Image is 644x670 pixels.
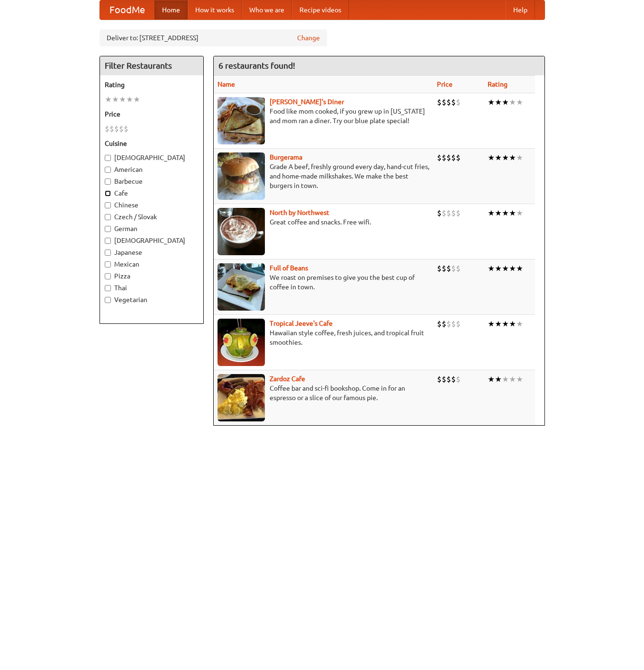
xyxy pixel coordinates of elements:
[105,248,199,257] label: Japanese
[105,165,199,174] label: American
[270,153,302,161] a: Burgerama
[456,208,461,218] li: $
[495,374,502,384] li: ★
[495,208,502,218] li: ★
[270,320,333,327] a: Tropical Jeeve's Cafe
[516,97,523,107] li: ★
[218,328,429,347] p: Hawaiian style coffee, fresh juices, and tropical fruit smoothies.
[105,214,111,220] input: Czech / Slovak
[105,250,111,256] input: Japanese
[488,208,495,218] li: ★
[124,124,128,134] li: $
[218,273,429,292] p: We roast on premises to give you the best cup of coffee in town.
[446,263,451,274] li: $
[105,177,199,186] label: Barbecue
[105,295,199,304] label: Vegetarian
[105,271,199,281] label: Pizza
[154,0,188,19] a: Home
[270,209,329,216] b: North by Northwest
[451,319,456,329] li: $
[112,94,119,105] li: ★
[442,319,446,329] li: $
[218,97,265,144] img: sallys.jpg
[451,152,456,163] li: $
[105,188,199,198] label: Cafe
[242,0,292,19] a: Who we are
[488,97,495,107] li: ★
[105,190,111,197] input: Cafe
[495,97,502,107] li: ★
[437,152,442,163] li: $
[105,179,111,185] input: Barbecue
[502,208,509,218] li: ★
[446,208,451,218] li: $
[105,226,111,232] input: German
[451,263,456,274] li: $
[446,374,451,384] li: $
[437,97,442,107] li: $
[100,29,327,46] div: Deliver to: [STREET_ADDRESS]
[442,263,446,274] li: $
[456,319,461,329] li: $
[218,384,429,402] p: Coffee bar and sci-fi bookshop. Come in for an espresso or a slice of our famous pie.
[292,0,349,19] a: Recipe videos
[218,374,265,421] img: zardoz.jpg
[218,107,429,125] p: Food like mom cooked, if you grew up in [US_STATE] and mom ran a diner. Try our blue plate special!
[218,61,295,70] ng-pluralize: 6 restaurants found!
[100,56,203,75] h4: Filter Restaurants
[437,374,442,384] li: $
[509,208,516,218] li: ★
[509,319,516,329] li: ★
[218,217,429,227] p: Great coffee and snacks. Free wifi.
[442,208,446,218] li: $
[456,374,461,384] li: $
[488,263,495,274] li: ★
[105,285,111,291] input: Thai
[105,153,199,162] label: [DEMOGRAPHIC_DATA]
[509,374,516,384] li: ★
[218,80,235,88] a: Name
[446,97,451,107] li: $
[516,208,523,218] li: ★
[218,263,265,311] img: beans.jpg
[114,124,119,134] li: $
[516,152,523,163] li: ★
[105,238,111,244] input: [DEMOGRAPHIC_DATA]
[442,374,446,384] li: $
[446,152,451,163] li: $
[502,152,509,163] li: ★
[509,97,516,107] li: ★
[446,319,451,329] li: $
[105,94,112,105] li: ★
[270,98,344,106] a: [PERSON_NAME]'s Diner
[270,264,308,272] a: Full of Beans
[502,374,509,384] li: ★
[437,319,442,329] li: $
[488,374,495,384] li: ★
[516,374,523,384] li: ★
[506,0,535,19] a: Help
[456,263,461,274] li: $
[105,109,199,119] h5: Price
[437,263,442,274] li: $
[105,212,199,222] label: Czech / Slovak
[502,97,509,107] li: ★
[105,261,111,268] input: Mexican
[297,33,320,43] a: Change
[100,0,154,19] a: FoodMe
[218,319,265,366] img: jeeves.jpg
[109,124,114,134] li: $
[488,80,508,88] a: Rating
[270,375,305,383] a: Zardoz Cafe
[105,259,199,269] label: Mexican
[105,236,199,245] label: [DEMOGRAPHIC_DATA]
[105,80,199,89] h5: Rating
[442,97,446,107] li: $
[105,200,199,210] label: Chinese
[105,283,199,293] label: Thai
[133,94,140,105] li: ★
[442,152,446,163] li: $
